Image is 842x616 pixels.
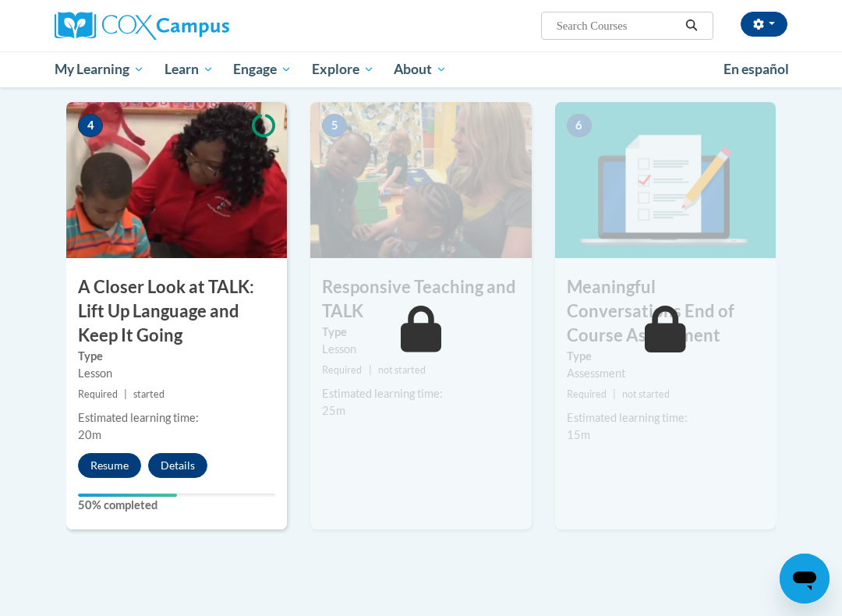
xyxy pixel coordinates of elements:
[322,341,519,358] div: Lesson
[55,60,144,79] span: My Learning
[133,388,165,400] span: started
[567,348,764,365] label: Type
[78,388,118,400] span: Required
[567,365,764,382] div: Assessment
[223,51,302,87] a: Engage
[713,53,799,86] a: En español
[567,409,764,427] div: Estimated learning time:
[723,61,789,77] span: En español
[310,275,531,324] h3: Responsive Teaching and TALK
[78,428,101,441] span: 20m
[378,364,426,376] span: not started
[567,114,592,137] span: 6
[78,494,177,497] div: Your progress
[622,388,670,400] span: not started
[555,102,776,258] img: Course Image
[78,409,275,427] div: Estimated learning time:
[78,497,275,514] label: 50% completed
[44,51,154,87] a: My Learning
[680,16,703,35] button: Search
[78,114,103,137] span: 4
[154,51,224,87] a: Learn
[312,60,374,79] span: Explore
[394,60,447,79] span: About
[322,324,519,341] label: Type
[369,364,372,376] span: |
[310,102,531,258] img: Course Image
[43,51,799,87] div: Main menu
[613,388,616,400] span: |
[165,60,214,79] span: Learn
[78,348,275,365] label: Type
[78,365,275,382] div: Lesson
[322,114,347,137] span: 5
[124,388,127,400] span: |
[567,388,607,400] span: Required
[233,60,292,79] span: Engage
[78,453,141,478] button: Resume
[66,102,287,258] img: Course Image
[55,12,283,40] a: Cox Campus
[555,16,680,35] input: Search Courses
[322,364,362,376] span: Required
[384,51,458,87] a: About
[322,385,519,402] div: Estimated learning time:
[780,554,830,604] iframe: Button to launch messaging window
[302,51,384,87] a: Explore
[555,275,776,347] h3: Meaningful Conversations End of Course Assessment
[322,404,345,417] span: 25m
[66,275,287,347] h3: A Closer Look at TALK: Lift Up Language and Keep It Going
[55,12,229,40] img: Cox Campus
[741,12,787,37] button: Account Settings
[567,428,590,441] span: 15m
[148,453,207,478] button: Details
